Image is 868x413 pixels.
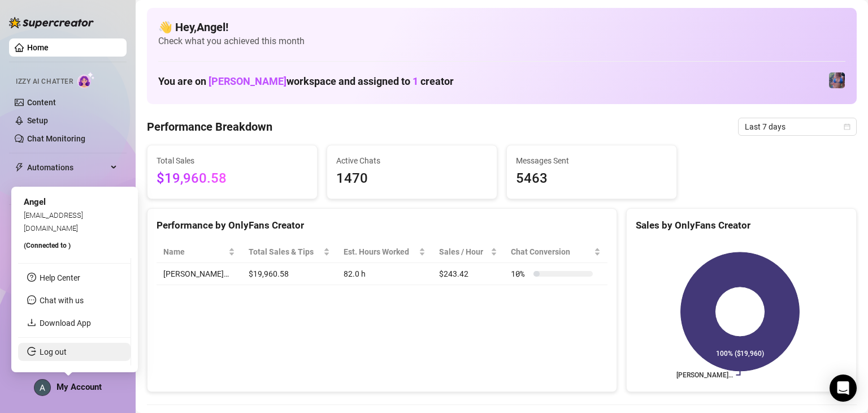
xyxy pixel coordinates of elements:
span: 1470 [336,168,488,190]
h4: 👋 Hey, Angel ! [158,19,845,35]
img: Jaylie [829,72,845,88]
span: Last 7 days [745,118,850,135]
span: $19,960.58 [157,168,308,190]
a: Download App [40,319,91,328]
td: [PERSON_NAME]… [157,263,242,285]
a: Home [27,43,49,52]
img: AI Chatter [77,72,95,88]
div: Performance by OnlyFans Creator [157,218,607,233]
span: thunderbolt [15,163,24,172]
span: My Account [57,382,102,392]
td: 82.0 h [337,263,432,285]
span: Angel [24,197,46,207]
h4: Performance Breakdown [147,119,272,135]
span: Total Sales & Tips [249,246,321,258]
span: Izzy AI Chatter [16,76,73,87]
img: logo-BBDzfeDw.svg [9,17,94,28]
span: Automations [27,158,107,177]
a: Log out [40,347,67,356]
td: $243.42 [432,263,505,285]
h1: You are on workspace and assigned to creator [158,75,454,88]
span: 1 [413,75,418,87]
th: Chat Conversion [504,241,607,263]
div: Est. Hours Worked [344,246,416,258]
span: 10 % [511,268,529,280]
a: Setup [27,116,48,125]
a: Help Center [40,273,80,282]
span: calendar [844,123,850,130]
span: message [27,295,36,304]
text: [PERSON_NAME]… [676,371,733,379]
span: (Connected to ) [24,242,71,249]
span: Chat with us [40,296,84,305]
div: Sales by OnlyFans Creator [636,218,847,233]
span: Active Chats [336,154,488,167]
span: Sales / Hour [439,246,489,258]
span: [EMAIL_ADDRESS][DOMAIN_NAME] [24,211,83,232]
a: Chat Monitoring [27,134,85,143]
th: Name [157,241,242,263]
span: Check what you achieved this month [158,35,845,48]
span: [PERSON_NAME] [209,75,287,87]
span: Chat Conversion [511,246,592,258]
td: $19,960.58 [242,263,337,285]
span: 5463 [516,168,667,190]
th: Sales / Hour [432,241,505,263]
span: Messages Sent [516,154,667,167]
span: Name [163,246,226,258]
img: ACg8ocIpWzLmD3A5hmkSZfBJcT14Fg8bFGaqbLo-Z0mqyYAWwTjPNSU=s96-c [34,380,50,395]
li: Log out [18,343,131,361]
th: Total Sales & Tips [242,241,337,263]
span: Chat Copilot [27,181,107,199]
span: Total Sales [157,154,308,167]
div: Open Intercom Messenger [830,375,857,402]
a: Content [27,98,56,107]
